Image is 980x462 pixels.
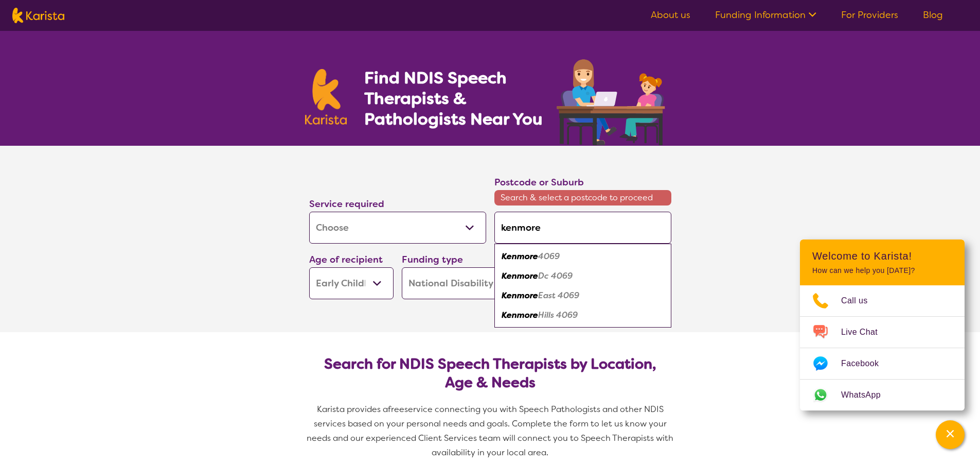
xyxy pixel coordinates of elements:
[502,290,538,301] em: Kenmore
[502,270,538,281] em: Kenmore
[923,9,943,21] a: Blog
[841,293,880,309] span: Call us
[305,69,347,125] img: Karista logo
[538,251,560,262] em: 4069
[502,310,538,320] em: Kenmore
[494,176,584,189] label: Postcode or Suburb
[800,239,965,410] div: Channel Menu
[548,56,675,146] img: speech-therapy
[812,250,952,262] h2: Welcome to Karista!
[812,266,952,275] p: How can we help you [DATE]?
[309,253,383,266] label: Age of recipient
[500,247,666,266] div: Kenmore 4069
[500,305,666,325] div: Kenmore Hills 4069
[500,286,666,305] div: Kenmore East 4069
[502,251,538,262] em: Kenmore
[936,420,965,449] button: Channel Menu
[500,266,666,286] div: Kenmore Dc 4069
[307,404,675,458] span: service connecting you with Speech Pathologists and other NDIS services based on your personal ne...
[538,270,573,281] em: Dc 4069
[800,380,965,410] a: Web link opens in a new tab.
[364,67,555,129] h1: Find NDIS Speech Therapists & Pathologists Near You
[538,310,578,320] em: Hills 4069
[715,9,816,21] a: Funding Information
[841,387,893,403] span: WhatsApp
[651,9,690,21] a: About us
[402,253,463,266] label: Funding type
[538,290,579,301] em: East 4069
[841,324,890,340] span: Live Chat
[841,356,891,371] span: Facebook
[494,190,671,206] span: Search & select a postcode to proceed
[841,9,898,21] a: For Providers
[494,212,671,244] input: Type
[388,404,404,415] span: free
[12,8,64,23] img: Karista logo
[800,285,965,410] ul: Choose channel
[317,404,388,415] span: Karista provides a
[309,198,384,210] label: Service required
[317,355,663,392] h2: Search for NDIS Speech Therapists by Location, Age & Needs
